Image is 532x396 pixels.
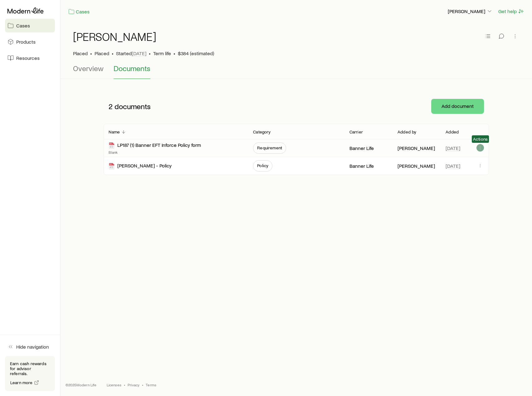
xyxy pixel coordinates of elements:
[448,8,493,14] p: [PERSON_NAME]
[5,19,55,32] a: Cases
[16,344,49,350] span: Hide navigation
[10,380,33,385] span: Learn more
[16,22,30,29] span: Cases
[5,356,55,391] div: Earn cash rewards for advisor referrals.Learn more
[498,8,525,15] button: Get help
[73,64,520,79] div: Case details tabs
[16,55,40,61] span: Resources
[109,162,172,170] div: [PERSON_NAME] - Policy
[142,382,143,387] span: •
[349,145,374,151] p: Banner Life
[115,102,151,111] span: documents
[109,102,113,111] span: 2
[112,50,114,56] span: •
[114,64,150,73] span: Documents
[16,39,36,45] span: Products
[109,150,201,155] p: Blank
[349,163,374,169] p: Banner Life
[349,129,363,134] p: Carrier
[398,163,435,169] p: [PERSON_NAME]
[132,50,146,56] span: [DATE]
[257,163,268,168] span: Policy
[153,50,171,56] span: Term life
[178,50,214,56] span: $384 (estimated)
[5,340,55,354] button: Hide navigation
[66,382,97,387] p: © 2025 Modern Life
[398,129,416,134] p: Added by
[257,145,282,150] span: Requirement
[73,50,88,56] p: Placed
[446,129,459,134] p: Added
[68,8,90,15] a: Cases
[109,129,120,134] p: Name
[446,145,460,151] span: [DATE]
[5,51,55,65] a: Resources
[446,163,460,169] span: [DATE]
[107,382,121,387] a: Licenses
[124,382,125,387] span: •
[253,129,271,134] p: Category
[398,145,435,151] p: [PERSON_NAME]
[149,50,151,56] span: •
[116,50,146,56] p: Started
[173,50,175,56] span: •
[128,382,139,387] a: Privacy
[431,99,484,114] button: Add document
[73,30,156,43] h1: [PERSON_NAME]
[447,8,493,15] button: [PERSON_NAME]
[10,361,50,376] p: Earn cash rewards for advisor referrals.
[109,142,201,149] div: LP187 (1) Banner EFT Inforce Policy form
[90,50,92,56] span: •
[95,50,109,56] span: Placed
[146,382,156,387] a: Terms
[473,137,488,142] span: Actions
[73,64,104,73] span: Overview
[5,35,55,49] a: Products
